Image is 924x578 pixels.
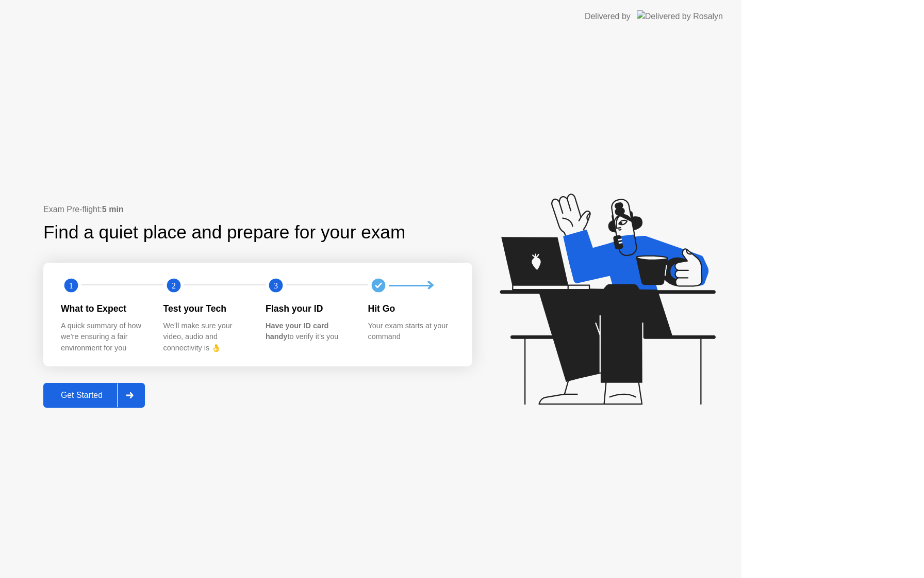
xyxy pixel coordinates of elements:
[368,320,454,343] div: Your exam starts at your command
[46,391,117,400] div: Get Started
[69,281,73,291] text: 1
[637,10,723,22] img: Delivered by Rosalyn
[43,219,407,246] div: Find a quiet place and prepare for your exam
[585,10,631,23] div: Delivered by
[171,281,175,291] text: 2
[163,302,250,315] div: Test your Tech
[266,320,352,343] div: to verify it’s you
[163,320,250,354] div: We’ll make sure your video, audio and connectivity is 👌
[368,302,454,315] div: Hit Go
[102,205,124,214] b: 5 min
[61,320,147,354] div: A quick summary of how we’re ensuring a fair environment for you
[266,322,328,341] b: Have your ID card handy
[43,203,472,216] div: Exam Pre-flight:
[274,281,278,291] text: 3
[43,383,145,408] button: Get Started
[266,302,352,315] div: Flash your ID
[61,302,147,315] div: What to Expect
